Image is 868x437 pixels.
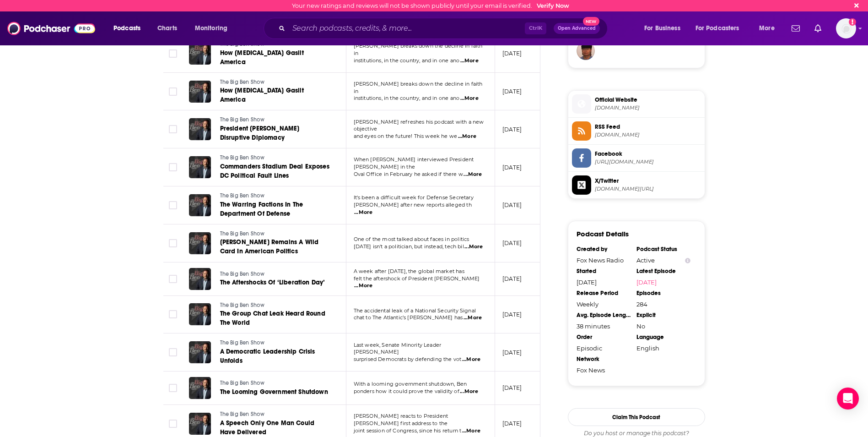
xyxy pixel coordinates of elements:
a: The Big Ben Show [220,230,330,238]
span: chat to The Atlantic’s [PERSON_NAME] has [354,314,463,321]
div: Episodic [577,344,631,352]
a: The Big Ben Show [220,270,329,279]
span: Charts [157,22,177,35]
span: ...More [464,171,482,178]
span: Toggle select row [169,49,177,58]
div: Explicit [636,311,690,319]
span: ...More [460,95,479,102]
span: How [MEDICAL_DATA] Gaslit America [220,49,304,66]
span: The Warring Factions In The Department Of Defense [220,201,303,218]
span: institutions, in the country, and in one ano [354,95,460,101]
div: 38 minutes [577,322,631,330]
span: ...More [460,57,479,65]
span: Ctrl K [525,22,546,34]
a: How [MEDICAL_DATA] Gaslit America [220,86,330,104]
a: A Democratic Leadership Crisis Unfolds [220,347,330,366]
a: The Big Ben Show [220,78,330,87]
span: Toggle select row [169,384,177,392]
span: The Big Ben Show [220,116,265,123]
img: anthonyP [577,42,595,60]
span: ...More [460,388,478,395]
span: New [583,17,599,26]
a: A Speech Only One Man Could Have Delivered [220,419,330,437]
p: [DATE] [502,201,522,209]
button: open menu [638,21,692,36]
span: Do you host or manage this podcast? [568,430,705,437]
span: Toggle select row [169,87,177,96]
span: surprised Democrats by defending the vot [354,356,462,362]
a: Show notifications dropdown [788,21,803,36]
span: A Democratic Leadership Crisis Unfolds [220,348,315,365]
div: [DATE] [577,279,631,286]
span: Toggle select row [169,348,177,356]
a: Facebook[URL][DOMAIN_NAME] [572,148,701,168]
span: [PERSON_NAME] breaks down the decline in faith in [354,43,483,56]
span: The Group Chat Leak Heard Round The World [220,310,325,327]
div: Language [636,333,690,341]
span: Toggle select row [169,163,177,171]
div: Weekly [577,300,631,308]
span: Last week, Senate Minority Leader [PERSON_NAME] [354,342,442,355]
span: Toggle select row [169,201,177,209]
p: [DATE] [502,126,522,133]
span: institutions, in the country, and in one ano [354,57,460,64]
span: Oval Office in February he asked if there w [354,171,463,177]
span: The Big Ben Show [220,271,265,277]
span: ...More [462,356,480,363]
span: The Aftershocks Of ‘Liberation Day’ [220,279,325,286]
a: [DATE] [636,279,690,286]
span: The Big Ben Show [220,302,265,308]
a: [PERSON_NAME] Remains A Wild Card In American Politics [220,238,330,256]
a: The Big Ben Show [220,339,330,347]
span: A Speech Only One Man Could Have Delivered [220,419,315,436]
div: Search podcasts, credits, & more... [272,18,616,39]
span: The accidental leak of a National Security Signal [354,307,476,314]
span: ...More [354,209,372,216]
a: The Looming Government Shutdown [220,388,329,397]
span: For Podcasters [695,22,739,35]
button: Show Info [685,257,690,264]
span: and eyes on the future! This week he we [354,133,458,139]
span: Toggle select row [169,310,177,318]
button: open menu [107,21,152,36]
a: X/Twitter[DOMAIN_NAME][URL] [572,175,701,195]
button: open menu [189,21,239,36]
div: Order [577,333,631,341]
p: [DATE] [502,420,522,427]
p: [DATE] [502,275,522,283]
p: [DATE] [502,49,522,57]
span: felt the aftershock of President [PERSON_NAME] [354,275,480,282]
span: ...More [462,427,480,435]
a: Show notifications dropdown [811,21,825,36]
div: Fox News [577,366,631,374]
span: The Big Ben Show [220,41,265,47]
span: https://www.facebook.com/briankilmeadeshow [595,158,701,165]
span: [DATE] isn't a politician, but instead, tech bil [354,243,464,250]
span: The Big Ben Show [220,230,265,237]
div: Started [577,268,631,275]
img: Podchaser - Follow, Share and Rate Podcasts [7,20,95,37]
a: The Big Ben Show [220,192,330,200]
span: Logged in as atenbroek [836,18,856,38]
div: Fox News Radio [577,257,631,264]
span: feeds.megaphone.fm [595,131,701,138]
p: [DATE] [502,239,522,247]
span: Open Advanced [558,26,596,31]
span: With a looming government shutdown, Ben [354,381,467,387]
span: For Business [644,22,680,35]
span: More [759,22,775,35]
p: [DATE] [502,384,522,392]
span: The Looming Government Shutdown [220,388,328,396]
div: No [636,322,690,330]
span: [PERSON_NAME] after new reports alleged th [354,202,472,208]
a: The Big Ben Show [220,410,330,419]
span: The Big Ben Show [220,411,265,417]
span: ...More [464,243,483,251]
a: The Aftershocks Of ‘Liberation Day’ [220,278,329,287]
a: President [PERSON_NAME] Disruptive Diplomacy [220,124,330,142]
a: Verify Now [537,2,569,9]
h3: Podcast Details [577,229,629,238]
a: The Big Ben Show [220,154,330,162]
p: [DATE] [502,164,522,171]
